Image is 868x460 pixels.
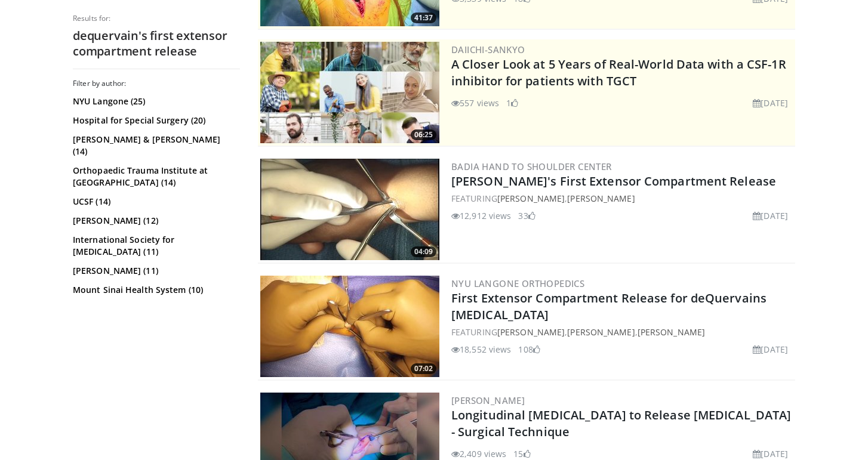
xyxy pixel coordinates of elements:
a: [PERSON_NAME] [451,394,525,406]
li: 108 [518,343,540,356]
div: FEATURING , , [451,326,793,338]
li: [DATE] [753,209,788,222]
li: 2,409 views [451,447,506,460]
a: [PERSON_NAME]'s First Extensor Compartment Release [451,173,776,189]
li: 557 views [451,97,499,109]
a: [PERSON_NAME] & [PERSON_NAME] (14) [73,134,237,158]
li: 15 [513,447,530,460]
a: [PERSON_NAME] (11) [73,265,237,277]
a: 06:25 [260,42,439,143]
div: FEATURING , [451,192,793,205]
li: [DATE] [753,97,788,109]
span: 41:37 [411,13,436,23]
h3: Filter by author: [73,79,240,88]
img: O0cEsGv5RdudyPNn4xMDoxOjBzMTt2bJ_1.300x170_q85_crop-smart_upscale.jpg [260,159,439,260]
img: b59b7345-f07b-47ce-9cb9-02c9b2e1175c.300x170_q85_crop-smart_upscale.jpg [260,276,439,377]
p: Results for: [73,14,240,23]
li: 1 [506,97,518,109]
a: Orthopaedic Trauma Institute at [GEOGRAPHIC_DATA] (14) [73,165,237,189]
a: Longitudinal [MEDICAL_DATA] to Release [MEDICAL_DATA] - Surgical Technique [451,407,791,440]
h2: dequervain's first extensor compartment release [73,28,240,59]
a: 07:02 [260,276,439,377]
a: [PERSON_NAME] [638,326,705,338]
a: BADIA Hand to Shoulder Center [451,160,612,172]
a: First Extensor Compartment Release for deQuervains [MEDICAL_DATA] [451,290,767,323]
a: A Closer Look at 5 Years of Real-World Data with a CSF-1R inhibitor for patients with TGCT [451,56,786,89]
a: NYU Langone Orthopedics [451,277,584,289]
a: NYU Langone (25) [73,95,237,107]
a: [PERSON_NAME] [567,326,635,338]
a: UCSF (14) [73,196,237,208]
a: Hospital for Special Surgery (20) [73,115,237,126]
img: 93c22cae-14d1-47f0-9e4a-a244e824b022.png.300x170_q85_crop-smart_upscale.jpg [260,42,439,143]
li: [DATE] [753,343,788,356]
a: Daiichi-Sankyo [451,44,525,55]
a: International Society for [MEDICAL_DATA] (11) [73,234,237,258]
a: [PERSON_NAME] [497,326,565,338]
a: 04:09 [260,159,439,260]
span: 06:25 [411,129,436,140]
li: 12,912 views [451,209,511,222]
span: 04:09 [411,246,436,257]
a: Mount Sinai Health System (10) [73,284,237,296]
li: 33 [518,209,535,222]
span: 07:02 [411,363,436,374]
li: 18,552 views [451,343,511,356]
a: [PERSON_NAME] [567,193,635,204]
li: [DATE] [753,447,788,460]
a: [PERSON_NAME] (12) [73,215,237,227]
a: [PERSON_NAME] [497,193,565,204]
